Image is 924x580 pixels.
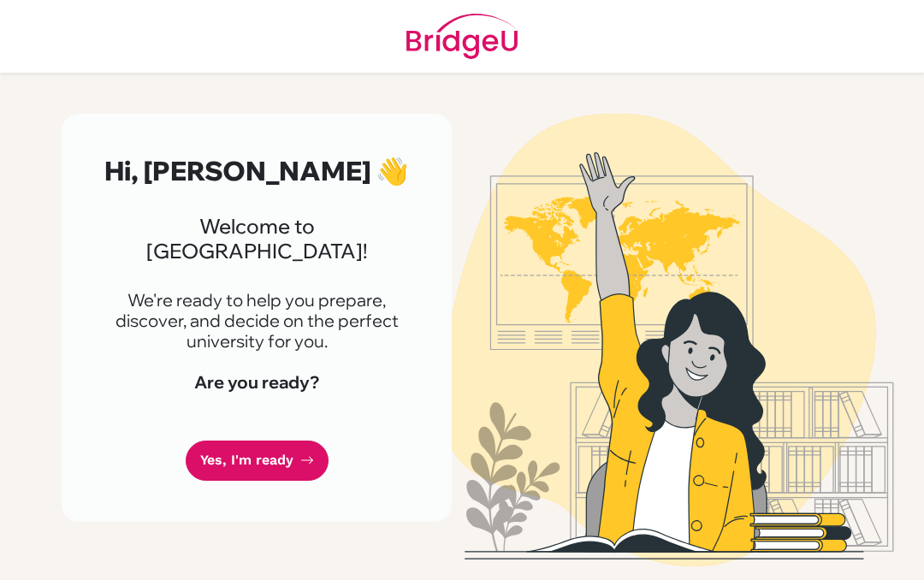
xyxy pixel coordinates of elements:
[103,214,411,263] h3: Welcome to [GEOGRAPHIC_DATA]!
[186,441,329,481] a: Yes, I'm ready
[103,372,411,393] h4: Are you ready?
[103,290,411,352] p: We're ready to help you prepare, discover, and decide on the perfect university for you.
[103,155,411,186] h2: Hi, [PERSON_NAME] 👋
